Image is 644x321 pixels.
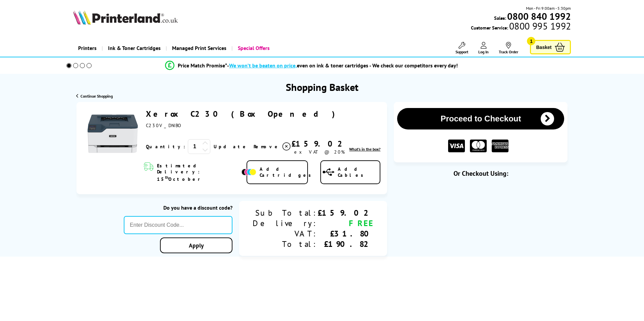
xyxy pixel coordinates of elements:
[214,144,248,150] a: Update
[146,109,339,119] a: Xerox C230 (Box Opened)
[57,60,566,71] li: modal_Promise
[494,15,506,21] span: Sales:
[526,5,571,11] span: Mon - Fri 9:00am - 5:30pm
[253,228,318,239] div: VAT:
[253,218,318,228] div: Delivery:
[124,204,232,211] div: Do you have a discount code?
[76,94,113,99] a: Continue Shopping
[448,140,465,153] img: VISA
[108,40,161,57] span: Ink & Toner Cartridges
[506,13,571,19] a: 0800 840 1992
[165,175,168,180] sup: th
[146,144,185,150] span: Quantity:
[80,94,113,99] span: Continue Shopping
[229,62,297,69] span: We won’t be beaten on price,
[471,23,571,31] span: Customer Service:
[73,10,178,25] img: Printerland Logo
[157,163,240,182] span: Estimated Delivery: 15 October
[536,43,551,52] span: Basket
[499,42,518,54] a: Track Order
[338,166,380,178] span: Add Cables
[349,147,380,152] a: lnk_inthebox
[253,208,318,218] div: Sub Total:
[102,40,166,57] a: Ink & Toner Cartridges
[227,62,458,69] div: - even on ink & toner cartridges - We check our competitors every day!
[455,42,468,54] a: Support
[507,10,571,22] b: 0800 840 1992
[254,142,291,152] a: Delete item from your basket
[286,81,359,94] h1: Shopping Basket
[478,49,489,54] span: Log In
[397,108,564,129] button: Proceed to Checkout
[492,140,508,153] img: American Express
[88,109,138,159] img: Xerox C230 (Box Opened)
[527,37,535,45] span: 1
[349,147,380,152] span: What's in the box?
[178,62,227,69] span: Price Match Promise*
[294,149,345,155] span: ex VAT @ 20%
[478,42,489,54] a: Log In
[73,40,102,57] a: Printers
[231,40,275,57] a: Special Offers
[318,218,374,228] div: FREE
[241,169,256,175] img: Add Cartridges
[508,23,571,29] span: 0800 995 1992
[160,237,232,253] a: Apply
[124,216,232,234] input: Enter Discount Code...
[254,144,280,150] span: Remove
[253,239,318,249] div: Total:
[318,239,374,249] div: £190.82
[146,122,181,128] span: C230V_DNIBO
[318,208,374,218] div: £159.02
[260,166,315,178] span: Add Cartridges
[166,40,231,57] a: Managed Print Services
[318,228,374,239] div: £31.80
[73,10,200,26] a: Printerland Logo
[530,40,571,54] a: Basket 1
[394,169,568,178] div: Or Checkout Using:
[470,140,487,153] img: MASTER CARD
[455,49,468,54] span: Support
[291,139,347,149] div: £159.02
